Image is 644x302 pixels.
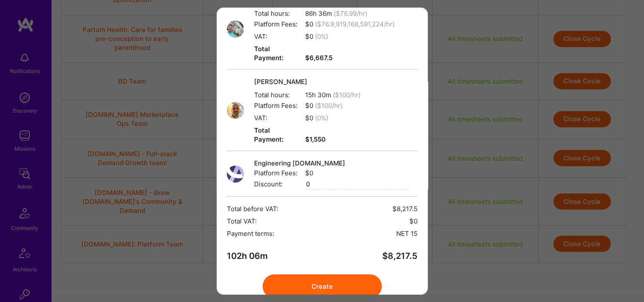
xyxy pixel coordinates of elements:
span: ($ 76.9,919,168,591,224 /hr) [315,20,395,28]
span: Total hours: [254,9,300,18]
span: $0 [254,113,361,122]
span: ( 0 %) [315,114,328,122]
span: $ 0 [254,101,361,110]
span: Total Payment: [254,126,300,144]
strong: $6,667.5 [254,54,332,62]
span: Total VAT: [227,217,257,226]
span: $0 [409,217,418,226]
img: User Avatar [227,166,244,183]
span: ($ 100 /hr) [315,102,343,110]
span: ( 0 %) [315,32,328,41]
span: Total hours: [254,90,300,99]
span: Platform Fees: [254,168,300,177]
span: Platform Fees: [254,20,300,29]
span: ($ 100 /hr) [333,91,361,99]
span: $ 8,217.5 [382,252,418,261]
span: VAT: [254,32,300,41]
span: $0 [254,32,395,41]
span: Payment terms: [227,229,274,238]
span: Platform Fees: [254,101,300,110]
span: $0 [254,168,409,177]
span: Total before VAT: [227,204,278,213]
button: Create [263,274,382,298]
span: Discount: [254,180,300,189]
img: User Avatar [227,20,244,38]
span: 86h 36m [254,9,395,18]
strong: $1,550 [254,135,326,143]
span: $ 0 [254,20,395,29]
span: Engineering [DOMAIN_NAME] [254,159,409,168]
img: User Avatar [227,102,244,119]
span: ($ 76.99 /hr) [334,9,367,17]
span: 102h 06m [227,252,268,261]
span: Total Payment: [254,44,300,62]
span: $8,217.5 [392,204,418,213]
span: VAT: [254,113,300,122]
span: 15h 30m [254,90,361,99]
span: [PERSON_NAME] [254,77,361,86]
div: modal [217,8,428,295]
span: NET 15 [396,229,418,238]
